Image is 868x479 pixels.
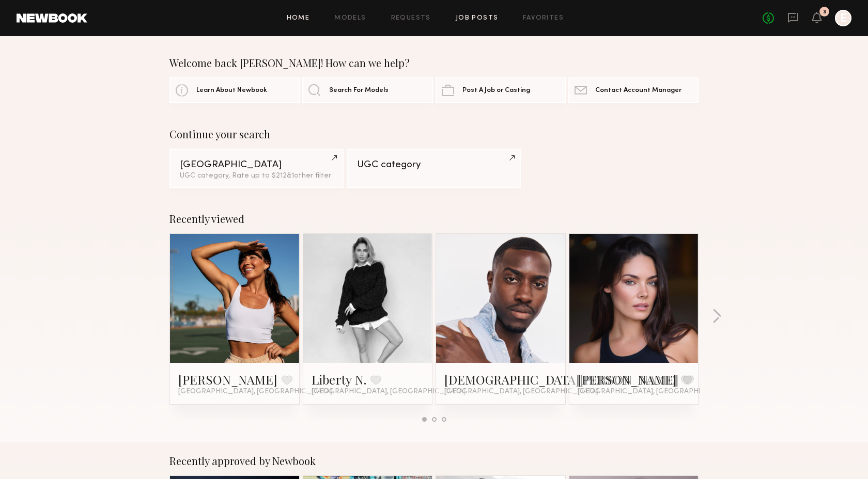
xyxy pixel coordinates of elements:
[169,57,699,69] div: Welcome back [PERSON_NAME]! How can we help?
[169,213,699,225] div: Recently viewed
[196,87,267,94] span: Learn About Newbook
[312,371,366,388] a: Liberty N.
[444,388,598,396] span: [GEOGRAPHIC_DATA], [GEOGRAPHIC_DATA]
[456,15,499,22] a: Job Posts
[178,371,277,388] a: [PERSON_NAME]
[436,77,566,103] a: Post A Job or Casting
[523,15,564,22] a: Favorites
[578,371,677,388] a: [PERSON_NAME]
[169,77,300,103] a: Learn About Newbook
[357,160,510,170] div: UGC category
[347,149,521,188] a: UGC category
[329,87,389,94] span: Search For Models
[568,77,699,103] a: Contact Account Manager
[287,172,331,179] span: & 1 other filter
[180,160,333,170] div: [GEOGRAPHIC_DATA]
[334,15,366,22] a: Models
[169,128,699,140] div: Continue your search
[595,87,681,94] span: Contact Account Manager
[835,10,851,26] a: E
[444,371,679,388] a: [DEMOGRAPHIC_DATA][PERSON_NAME]
[391,15,431,22] a: Requests
[302,77,432,103] a: Search For Models
[823,9,826,15] div: 3
[462,87,530,94] span: Post A Job or Casting
[180,172,333,180] div: UGC category, Rate up to $212
[169,455,699,467] div: Recently approved by Newbook
[178,388,332,396] span: [GEOGRAPHIC_DATA], [GEOGRAPHIC_DATA]
[312,388,466,396] span: [GEOGRAPHIC_DATA], [GEOGRAPHIC_DATA]
[578,388,732,396] span: [GEOGRAPHIC_DATA], [GEOGRAPHIC_DATA]
[287,15,310,22] a: Home
[169,149,344,188] a: [GEOGRAPHIC_DATA]UGC category, Rate up to $212&1other filter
